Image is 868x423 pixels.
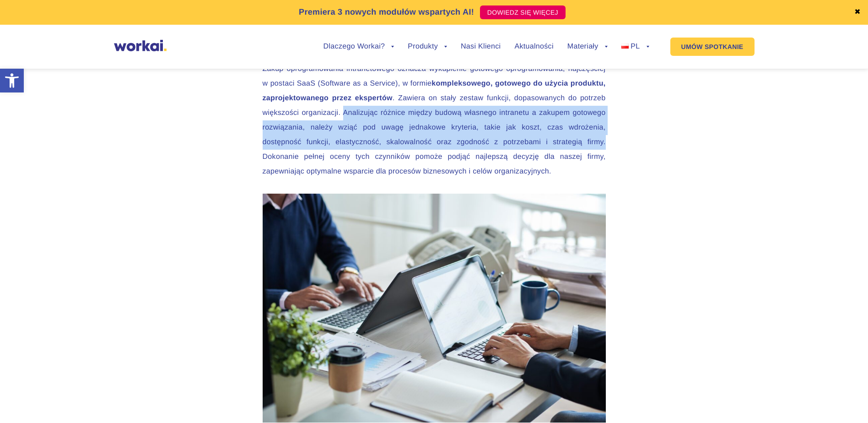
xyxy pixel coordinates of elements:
[854,9,861,16] a: ✖
[461,43,501,50] a: Nasi Klienci
[323,43,394,50] a: Dlaczego Workai?
[480,5,566,19] a: DOWIEDZ SIĘ WIĘCEJ
[263,80,606,102] strong: kompleksowego, gotowego do użycia produktu, zaprojektowanego przez ekspertów
[631,43,640,50] span: PL
[567,43,608,50] a: Materiały
[263,194,606,423] img: intranet - 5 kryteriów zakupu lub budowy platformy do komunikacji
[408,43,447,50] a: Produkty
[299,6,474,18] p: Premiera 3 nowych modułów wspartych AI!
[670,38,755,56] a: UMÓW SPOTKANIE
[5,344,252,418] iframe: Popup CTA
[263,62,606,179] p: Zakup oprogramowania intranetowego oznacza wykupienie gotowego oprogramowania, najczęściej w post...
[514,43,553,50] a: Aktualności
[621,43,649,50] a: PL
